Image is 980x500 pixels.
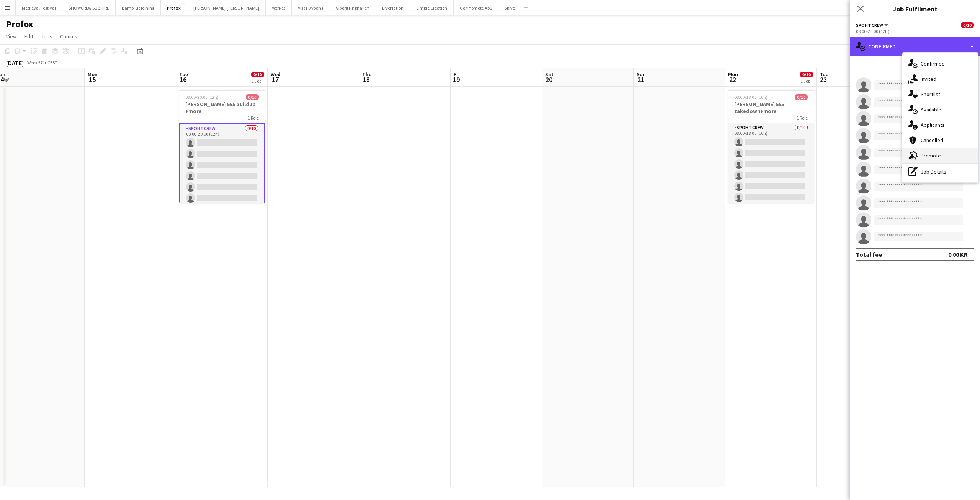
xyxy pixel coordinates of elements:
span: 17 [269,75,281,84]
app-card-role: Spoht Crew0/1008:00-20:00 (12h) [179,123,265,251]
span: Invited [921,75,936,82]
span: Confirmed [921,60,945,67]
span: Edit [24,33,33,40]
span: Sat [545,71,554,78]
div: Total fee [856,251,882,258]
h3: Job Fulfilment [850,4,980,14]
button: Simple Creation [410,0,454,15]
span: Promote [921,152,941,159]
span: Thu [362,71,372,78]
button: Spoht Crew [856,22,889,28]
span: 0/10 [961,22,974,28]
span: Comms [60,33,77,40]
span: Spoht Crew [856,22,883,28]
h3: [PERSON_NAME] 555 buildup +more [179,101,265,115]
app-card-role: Spoht Crew0/1008:00-18:00 (10h) [728,123,814,249]
div: Job Details [902,164,978,179]
div: 1 Job [800,78,813,84]
app-job-card: 08:00-20:00 (12h)0/10[PERSON_NAME] 555 buildup +more1 RoleSpoht Crew0/1008:00-20:00 (12h) [179,90,265,203]
div: 0.00 KR [948,251,968,258]
span: Tue [820,71,828,78]
span: Mon [88,71,98,78]
span: Cancelled [921,137,943,144]
div: CEST [47,60,57,66]
span: 08:00-18:00 (10h) [734,94,768,100]
span: 16 [178,75,188,84]
span: 21 [635,75,646,84]
a: Jobs [38,31,56,41]
button: Bambi udlejning [116,0,161,15]
span: 20 [544,75,554,84]
span: Jobs [41,33,52,40]
button: GolfPromote ApS [454,0,498,15]
span: Mon [728,71,738,78]
span: Sun [637,71,646,78]
span: Shortlist [921,91,940,98]
span: 22 [727,75,738,84]
div: 08:00-20:00 (12h) [856,28,974,34]
a: View [3,31,20,41]
h1: Profox [6,18,33,30]
span: 1 Role [797,115,808,121]
button: Visar Dypang [292,0,330,15]
a: Edit [21,31,36,41]
button: Profox [161,0,187,15]
span: Tue [179,71,188,78]
span: Available [921,106,941,113]
div: 1 Job [252,78,264,84]
button: SHOWCREW SUBHIRE [62,0,116,15]
a: Comms [57,31,80,41]
button: [PERSON_NAME] [PERSON_NAME] [187,0,266,15]
h3: [PERSON_NAME] 555 takedown+more [728,101,814,115]
span: 1 Role [248,115,259,121]
span: Wed [271,71,281,78]
span: 0/10 [251,72,264,77]
span: 18 [361,75,372,84]
button: Medieval Festival [16,0,62,15]
span: 15 [87,75,98,84]
button: Skive [498,0,521,15]
div: [DATE] [6,59,24,67]
span: 08:00-20:00 (12h) [185,94,219,100]
span: 0/10 [246,94,259,100]
span: 23 [818,75,828,84]
span: 0/10 [795,94,808,100]
span: 19 [452,75,460,84]
span: Week 37 [25,60,44,66]
span: Applicants [921,121,945,128]
button: LiveNation [376,0,410,15]
div: Confirmed [850,37,980,56]
span: 0/10 [800,72,813,77]
button: ViborgTinghallen [330,0,376,15]
button: Værket [266,0,292,15]
span: Fri [454,71,460,78]
app-job-card: 08:00-18:00 (10h)0/10[PERSON_NAME] 555 takedown+more1 RoleSpoht Crew0/1008:00-18:00 (10h) [728,90,814,203]
span: View [6,33,17,40]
